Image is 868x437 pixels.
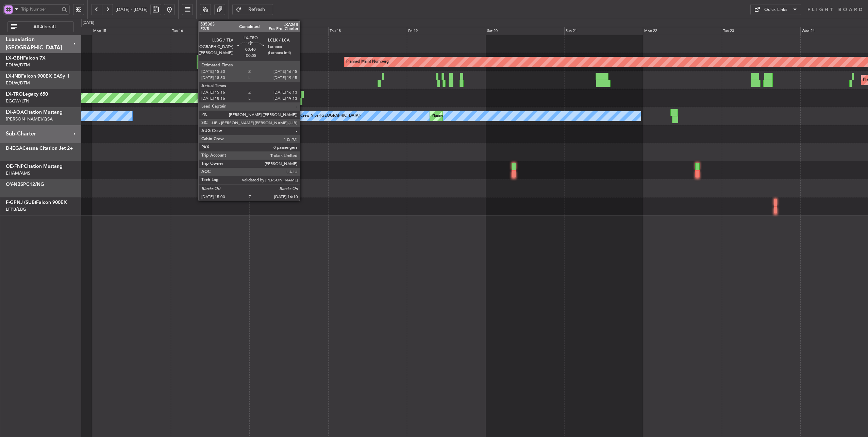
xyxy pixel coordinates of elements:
a: OY-NBSPC12/NG [6,182,44,187]
div: Quick Links [764,6,787,13]
span: LX-TRO [6,92,23,97]
a: EDLW/DTM [6,62,30,68]
div: Mon 22 [643,27,721,35]
a: EDLW/DTM [6,80,30,86]
a: LX-INBFalcon 900EX EASy II [6,74,69,79]
span: LX-AOA [6,110,24,115]
span: LX-GBH [6,56,23,61]
span: OY-NBS [6,182,23,187]
input: Trip Number [21,4,60,14]
span: LX-INB [6,74,21,79]
span: All Aircraft [18,25,71,29]
div: [DATE] [83,20,94,26]
button: Refresh [232,4,273,15]
a: LFPB/LBG [6,206,26,212]
span: OE-FNP [6,164,24,169]
span: Refresh [243,7,271,12]
a: [PERSON_NAME]/QSA [6,116,53,122]
a: EGGW/LTN [6,98,29,104]
button: Quick Links [750,4,801,15]
a: LX-AOACitation Mustang [6,110,63,115]
div: Planned Maint [GEOGRAPHIC_DATA] ([GEOGRAPHIC_DATA]) [225,57,332,67]
a: EHAM/AMS [6,170,30,176]
span: [DATE] - [DATE] [116,6,148,13]
a: D-IEGACessna Citation Jet 2+ [6,146,73,151]
div: Fri 19 [407,27,485,35]
a: F-GPNJ (SUB)Falcon 900EX [6,200,67,205]
span: F-GPNJ (SUB) [6,200,36,205]
button: All Aircraft [7,21,74,32]
div: Planned Maint Nurnberg [346,57,389,67]
div: Planned Maint Nice ([GEOGRAPHIC_DATA]) [432,111,507,121]
span: D-IEGA [6,146,22,151]
a: OE-FNPCitation Mustang [6,164,63,169]
a: LX-GBHFalcon 7X [6,56,46,61]
div: No Crew Nice ([GEOGRAPHIC_DATA]) [294,111,361,121]
div: Mon 15 [92,27,170,35]
div: Tue 16 [171,27,249,35]
div: Sat 20 [486,27,564,35]
div: Sun 21 [564,27,643,35]
div: Tue 23 [722,27,800,35]
div: Thu 18 [328,27,407,35]
a: LX-TROLegacy 650 [6,92,48,97]
div: Wed 17 [249,27,328,35]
